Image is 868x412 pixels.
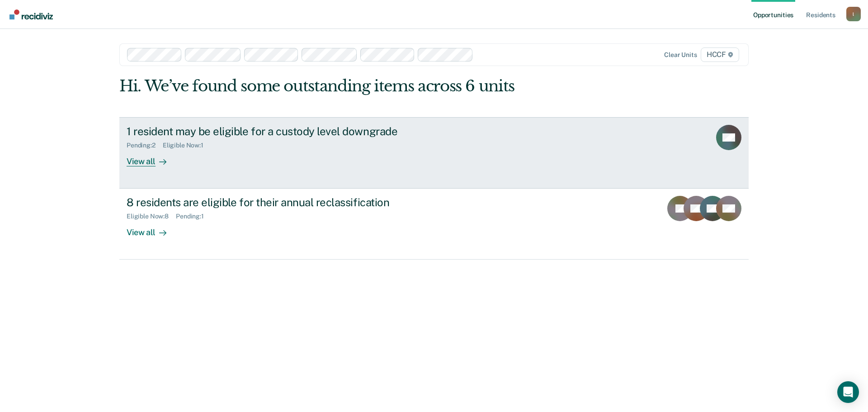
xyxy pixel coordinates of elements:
div: Eligible Now : 1 [163,142,211,149]
div: 8 residents are eligible for their annual reclassification [127,196,444,209]
button: Profile dropdown button [846,7,861,21]
a: 8 residents are eligible for their annual reclassificationEligible Now:8Pending:1View all [119,189,749,260]
div: Pending : 2 [127,142,163,149]
div: Clear units [664,51,697,59]
div: Hi. We’ve found some outstanding items across 6 units [119,77,623,95]
a: 1 resident may be eligible for a custody level downgradePending:2Eligible Now:1View all [119,117,749,189]
div: View all [127,220,177,238]
div: Eligible Now : 8 [127,213,176,220]
span: HCCF [701,47,739,62]
div: 1 resident may be eligible for a custody level downgrade [127,125,444,138]
div: Open Intercom Messenger [837,381,859,403]
div: View all [127,149,177,166]
img: Recidiviz [9,9,53,19]
div: l [846,7,861,21]
div: Pending : 1 [176,213,211,220]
